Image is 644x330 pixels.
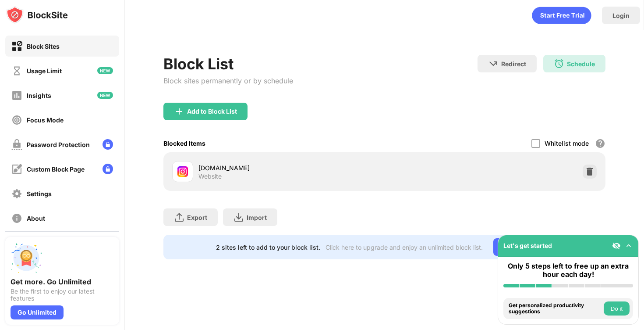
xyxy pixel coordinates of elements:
div: Go Unlimited [493,238,553,256]
img: block-on.svg [11,41,22,52]
img: favicons [177,166,188,177]
img: focus-off.svg [11,115,22,126]
div: Whitelist mode [545,140,589,147]
img: password-protection-off.svg [11,139,22,150]
div: Get more. Go Unlimited [11,277,114,286]
div: Be the first to enjoy our latest features [11,288,114,302]
div: Custom Block Page [27,165,85,173]
img: customize-block-page-off.svg [11,164,22,175]
img: new-icon.svg [97,67,113,74]
img: omni-setup-toggle.svg [624,241,633,250]
div: Export [187,214,207,221]
div: animation [532,7,591,24]
div: Block sites permanently or by schedule [163,76,293,85]
img: eye-not-visible.svg [612,241,621,250]
div: Get personalized productivity suggestions [509,302,602,315]
img: push-unlimited.svg [11,242,42,274]
div: Website [198,172,222,180]
div: Redirect [501,60,526,68]
div: Usage Limit [27,67,62,75]
div: Let's get started [503,242,552,249]
div: Password Protection [27,141,90,148]
div: Focus Mode [27,116,64,124]
div: Go Unlimited [11,305,64,319]
div: Click here to upgrade and enjoy an unlimited block list. [326,244,483,251]
div: Schedule [567,60,595,68]
div: Login [612,12,630,19]
button: Do it [604,301,630,316]
div: Only 5 steps left to free up an extra hour each day! [503,262,633,279]
img: lock-menu.svg [103,164,113,174]
img: time-usage-off.svg [11,65,22,76]
div: Settings [27,190,52,197]
div: Block Sites [27,43,60,50]
img: new-icon.svg [97,92,113,99]
div: Import [247,214,267,221]
img: logo-blocksite.svg [6,6,68,24]
div: Block List [163,55,293,73]
img: settings-off.svg [11,188,22,199]
div: [DOMAIN_NAME] [198,163,384,172]
div: Insights [27,92,51,99]
div: Add to Block List [187,108,237,115]
div: Blocked Items [163,140,205,147]
img: lock-menu.svg [103,139,113,150]
div: 2 sites left to add to your block list. [216,244,320,251]
img: insights-off.svg [11,90,22,101]
div: About [27,215,45,222]
img: about-off.svg [11,213,22,224]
